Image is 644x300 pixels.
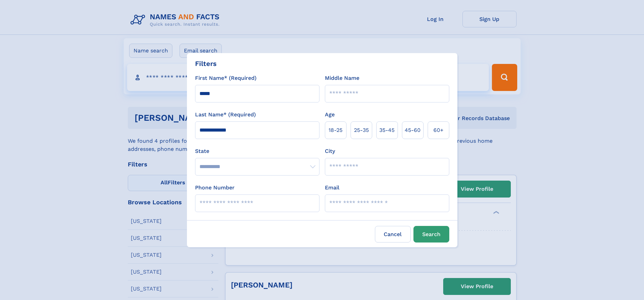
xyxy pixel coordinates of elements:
[325,184,339,192] label: Email
[354,126,369,134] span: 25‑35
[433,126,444,134] span: 60+
[325,74,359,82] label: Middle Name
[379,126,395,134] span: 35‑45
[325,111,335,119] label: Age
[195,147,319,155] label: State
[405,126,421,134] span: 45‑60
[329,126,342,134] span: 18‑25
[325,147,335,155] label: City
[195,111,256,119] label: Last Name* (Required)
[195,74,257,82] label: First Name* (Required)
[375,226,411,243] label: Cancel
[413,226,449,243] button: Search
[195,59,217,69] div: Filters
[195,184,235,192] label: Phone Number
